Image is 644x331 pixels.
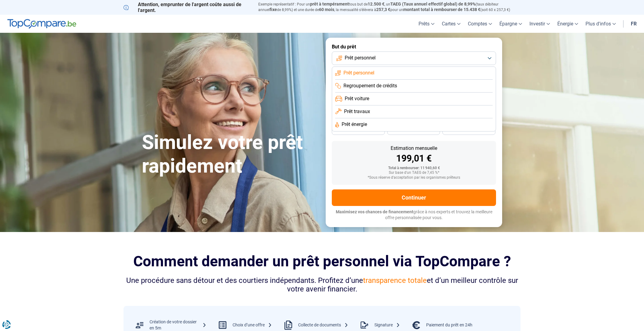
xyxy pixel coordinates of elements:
[438,15,464,33] a: Cartes
[142,131,318,178] h1: Simulez votre prêt rapidement
[337,171,491,175] div: Sur base d'un TAEG de 7,45 %*
[426,322,472,328] div: Paiement du prêt en 24h
[337,154,491,163] div: 199,01 €
[627,15,640,33] a: fr
[332,189,496,206] button: Continuer
[342,121,367,128] span: Prêt énergie
[390,2,475,6] span: TAEG (Taux annuel effectif global) de 8,99%
[270,7,277,12] span: fixe
[336,209,413,214] span: Maximisez vos chances de financement
[415,15,438,33] a: Prêts
[7,19,76,29] img: TopCompare
[464,15,496,33] a: Comptes
[462,128,476,132] span: 24 mois
[233,322,272,328] div: Choix d’une offre
[345,55,376,61] span: Prêt personnel
[343,82,397,89] span: Regroupement de crédits
[150,319,206,331] div: Création de votre dossier en 5m
[351,128,365,132] span: 36 mois
[345,95,369,102] span: Prêt voiture
[258,2,521,13] p: Exemple représentatif : Pour un tous but de , un (taux débiteur annuel de 8,99%) et une durée de ...
[496,15,526,33] a: Épargne
[337,146,491,151] div: Estimation mensuelle
[582,15,619,33] a: Plus d'infos
[363,276,427,285] span: transparence totale
[407,128,420,132] span: 30 mois
[554,15,582,33] a: Énergie
[368,2,385,6] span: 12.500 €
[337,176,491,180] div: *Sous réserve d'acceptation par les organismes prêteurs
[298,322,348,328] div: Collecte de documents
[310,2,349,6] span: prêt à tempérament
[526,15,554,33] a: Investir
[332,51,496,65] button: Prêt personnel
[376,7,390,12] span: 257,3 €
[344,108,370,115] span: Prêt travaux
[332,44,496,50] label: But du prêt
[123,2,251,13] p: Attention, emprunter de l'argent coûte aussi de l'argent.
[123,253,521,270] h2: Comment demander un prêt personnel via TopCompare ?
[374,322,400,328] div: Signature
[319,7,334,12] span: 60 mois
[343,70,374,76] span: Prêt personnel
[123,276,521,294] div: Une procédure sans détour et des courtiers indépendants. Profitez d’une et d’un meilleur contrôle...
[337,166,491,170] div: Total à rembourser: 11 940,60 €
[332,209,496,221] p: grâce à nos experts et trouvez la meilleure offre personnalisée pour vous.
[403,7,480,12] span: montant total à rembourser de 15.438 €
